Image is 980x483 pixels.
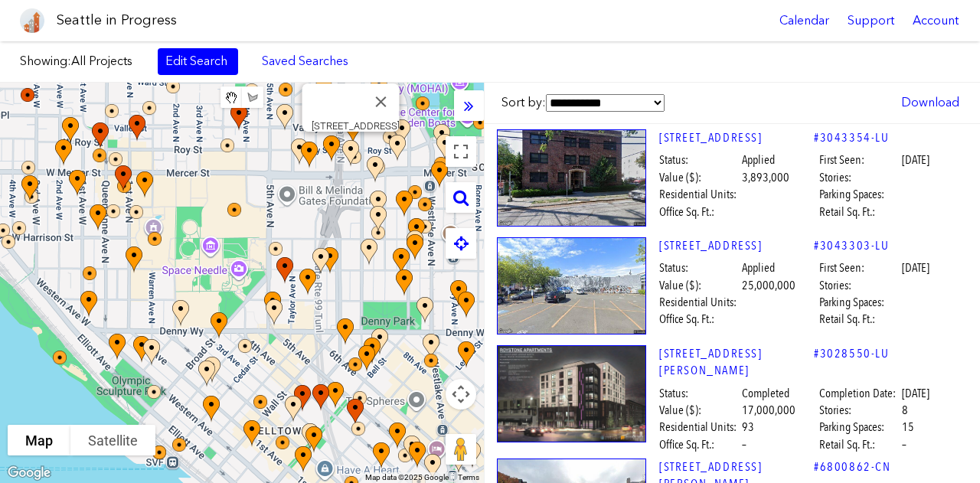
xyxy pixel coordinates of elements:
[659,436,740,453] span: Office Sq. Ft.:
[659,385,740,402] span: Status:
[312,120,400,132] div: [STREET_ADDRESS]
[363,83,400,120] button: Close
[497,345,646,442] img: 1.jpg
[819,311,900,328] span: Retail Sq. Ft.:
[446,379,476,410] button: Map camera controls
[814,237,890,254] a: #3043303-LU
[819,436,900,453] span: Retail Sq. Ft.:
[902,402,908,419] span: 8
[814,459,891,475] a: #6800862-CN
[20,53,142,70] label: Showing:
[742,259,775,276] span: Applied
[819,294,900,311] span: Parking Spaces:
[819,385,900,402] span: Completion Date:
[742,419,754,436] span: 93
[446,434,476,465] button: Drag Pegman onto the map to open Street View
[8,425,70,455] button: Show street map
[220,86,242,108] button: Stop drawing
[659,311,740,328] span: Office Sq. Ft.:
[819,277,900,294] span: Stories:
[70,425,155,455] button: Show satellite imagery
[819,204,900,220] span: Retail Sq. Ft.:
[4,463,54,483] a: Open this area in Google Maps (opens a new window)
[742,402,795,419] span: 17,000,000
[659,402,740,419] span: Value ($):
[819,259,900,276] span: First Seen:
[546,94,665,112] select: Sort by:
[253,48,357,74] a: Saved Searches
[659,152,740,168] span: Status:
[814,129,890,146] a: #3043354-LU
[902,419,914,436] span: 15
[742,169,789,186] span: 3,893,000
[893,90,967,116] a: Download
[659,345,814,380] a: [STREET_ADDRESS][PERSON_NAME]
[659,294,740,311] span: Residential Units:
[814,345,890,362] a: #3028550-LU
[497,129,646,227] img: 603_3RD_AVE_W_SEATTLE.jpg
[659,277,740,294] span: Value ($):
[20,8,44,33] img: favicon-96x96.png
[659,169,740,186] span: Value ($):
[242,86,263,108] button: Draw a shape
[57,11,177,30] h1: Seattle in Progress
[902,436,906,453] span: –
[742,436,746,453] span: –
[4,463,54,483] img: Google
[819,186,900,203] span: Parking Spaces:
[458,473,479,481] a: Terms
[819,419,900,436] span: Parking Spaces:
[659,186,740,203] span: Residential Units:
[742,152,775,168] span: Applied
[902,152,929,168] span: [DATE]
[742,277,795,294] span: 25,000,000
[902,385,929,402] span: [DATE]
[158,48,238,74] a: Edit Search
[659,237,814,254] a: [STREET_ADDRESS]
[501,94,665,112] label: Sort by:
[742,385,789,402] span: Completed
[659,419,740,436] span: Residential Units:
[659,204,740,220] span: Office Sq. Ft.:
[902,259,929,276] span: [DATE]
[819,169,900,186] span: Stories:
[365,473,449,481] span: Map data ©2025 Google
[819,402,900,419] span: Stories:
[497,237,646,335] img: 318_5TH_AVE_N_SEATTLE.jpg
[659,259,740,276] span: Status:
[71,54,132,68] span: All Projects
[446,136,476,167] button: Toggle fullscreen view
[659,129,814,146] a: [STREET_ADDRESS]
[819,152,900,168] span: First Seen:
